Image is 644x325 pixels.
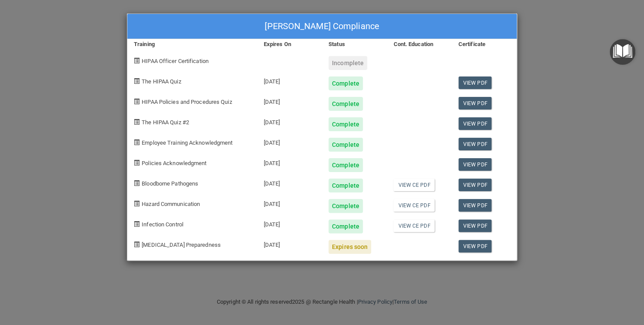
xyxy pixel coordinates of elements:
[329,56,367,70] div: Incomplete
[458,76,492,89] a: View PDF
[458,219,492,232] a: View PDF
[142,242,221,248] span: [MEDICAL_DATA] Preparedness
[393,179,435,191] a: View CE PDF
[257,70,322,90] div: [DATE]
[257,90,322,111] div: [DATE]
[393,199,435,212] a: View CE PDF
[142,221,183,228] span: Infection Control
[494,264,634,298] iframe: Drift Widget Chat Controller
[142,180,198,187] span: Bloodborne Pathogens
[257,111,322,131] div: [DATE]
[142,58,209,64] span: HIPAA Officer Certification
[257,213,322,233] div: [DATE]
[393,219,435,232] a: View CE PDF
[257,39,322,50] div: Expires On
[458,240,492,252] a: View PDF
[452,39,517,50] div: Certificate
[127,39,257,50] div: Training
[458,158,492,171] a: View PDF
[610,39,635,65] button: Open Resource Center
[458,138,492,150] a: View PDF
[329,179,363,192] div: Complete
[142,139,232,146] span: Employee Training Acknowledgment
[257,131,322,152] div: [DATE]
[127,14,517,39] div: [PERSON_NAME] Compliance
[329,97,363,111] div: Complete
[322,39,387,50] div: Status
[257,233,322,254] div: [DATE]
[329,76,363,90] div: Complete
[142,78,181,85] span: The HIPAA Quiz
[387,39,451,50] div: Cont. Education
[142,99,232,105] span: HIPAA Policies and Procedures Quiz
[458,199,492,212] a: View PDF
[142,119,189,126] span: The HIPAA Quiz #2
[329,199,363,213] div: Complete
[458,179,492,191] a: View PDF
[458,117,492,130] a: View PDF
[329,117,363,131] div: Complete
[257,192,322,213] div: [DATE]
[142,201,200,207] span: Hazard Communication
[329,240,371,254] div: Expires soon
[329,158,363,172] div: Complete
[142,160,206,166] span: Policies Acknowledgment
[458,97,492,109] a: View PDF
[329,138,363,152] div: Complete
[257,152,322,172] div: [DATE]
[329,219,363,233] div: Complete
[257,172,322,192] div: [DATE]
